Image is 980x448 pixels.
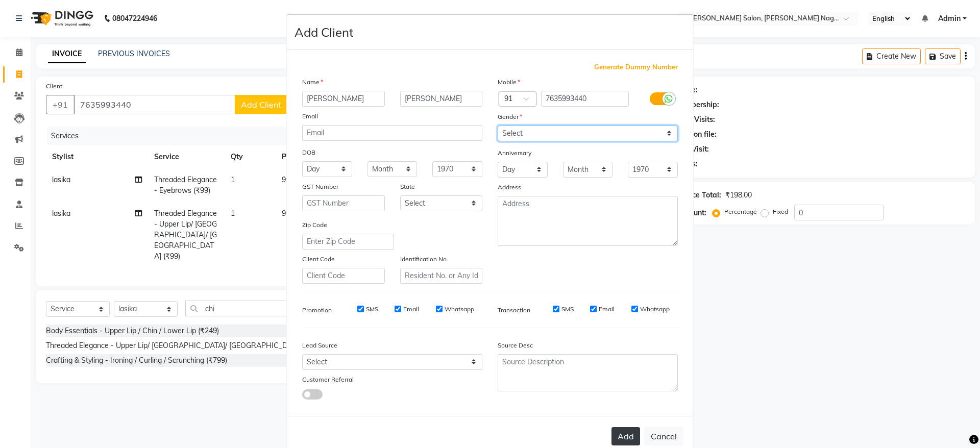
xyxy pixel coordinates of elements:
button: Cancel [644,427,683,446]
label: Address [498,183,521,192]
label: GST Number [302,182,338,191]
h4: Add Client [295,23,353,41]
input: Resident No. or Any Id [400,268,483,284]
input: Email [302,125,482,141]
label: Identification No. [400,255,448,264]
label: Email [302,112,318,121]
label: State [400,182,415,191]
input: First Name [302,91,385,107]
label: DOB [302,148,315,157]
input: Last Name [400,91,483,107]
label: Customer Referral [302,375,354,384]
button: Add [611,427,640,445]
label: Gender [498,112,522,121]
label: Email [599,305,615,314]
label: Mobile [498,78,520,87]
label: Lead Source [302,341,337,350]
label: Email [403,305,419,314]
label: Whatsapp [445,305,474,314]
span: Generate Dummy Number [594,62,678,72]
label: Whatsapp [640,305,670,314]
label: SMS [366,305,378,314]
label: Name [302,78,323,87]
label: Transaction [498,306,530,315]
input: Enter Zip Code [302,234,394,250]
label: Anniversary [498,148,531,158]
label: Zip Code [302,220,327,230]
input: GST Number [302,195,385,211]
input: Mobile [541,91,629,107]
label: Client Code [302,255,335,264]
label: SMS [561,305,574,314]
label: Source Desc [498,341,533,350]
label: Promotion [302,306,332,315]
input: Client Code [302,268,385,284]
